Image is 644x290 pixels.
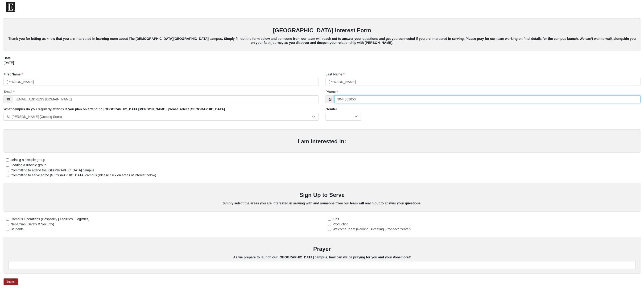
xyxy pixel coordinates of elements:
span: Committing to attend the [GEOGRAPHIC_DATA] campus [11,168,94,172]
h5: Thank you for letting us know that you are interested in learning more about The [DEMOGRAPHIC_DAT... [8,37,636,45]
span: Nehemiah (Safety & Security) [11,222,54,226]
input: Committing to serve at the [GEOGRAPHIC_DATA] campus (Please click on areas of interest below) [6,174,9,177]
h3: Sign Up to Serve [8,192,636,199]
label: Email [4,89,15,94]
h3: Prayer [8,246,636,253]
span: Students [11,227,24,231]
label: Gender [326,107,337,112]
span: Production [333,222,348,226]
a: Submit [4,278,18,285]
h3: [GEOGRAPHIC_DATA] Interest Form [8,27,636,34]
input: Campus Operations (Hospitality | Facilities | Logistics) [6,218,9,221]
input: Kids [328,218,331,221]
span: The [DEMOGRAPHIC_DATA] of Eleven22 [17,5,83,9]
label: First Name [4,72,23,77]
label: Phone [326,89,338,94]
span: Leading a disciple group [11,163,46,167]
input: Leading a disciple group [6,164,9,167]
input: Joining a disciple group [6,158,9,162]
img: Eleven22 logo [6,2,15,12]
h3: I am interested in: [8,138,636,145]
span: Joining a disciple group [11,158,45,162]
h5: As we prepare to launch our [GEOGRAPHIC_DATA] campus, how can we be praying for you and your #one... [8,255,636,259]
span: Kids [333,217,339,221]
label: What campus do you regularly attend? If you plan on attending [GEOGRAPHIC_DATA][PERSON_NAME], ple... [4,107,225,112]
input: Production [328,223,331,226]
div: [DATE] [4,60,640,68]
input: Students [6,228,9,231]
h5: Simply select the areas you are interested in serving with and someone from our team will reach o... [8,201,636,205]
input: Nehemiah (Safety & Security) [6,223,9,226]
label: Date [4,56,11,60]
input: Committing to attend the [GEOGRAPHIC_DATA] campus [6,169,9,172]
span: Welcome Team (Parking | Greeting | Connect Center) [333,227,411,231]
input: Welcome Team (Parking | Greeting | Connect Center) [328,228,331,231]
label: Last Name [326,72,345,77]
span: Campus Operations (Hospitality | Facilities | Logistics) [11,217,89,221]
span: Committing to serve at the [GEOGRAPHIC_DATA] campus (Please click on areas of interest below) [11,173,156,177]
